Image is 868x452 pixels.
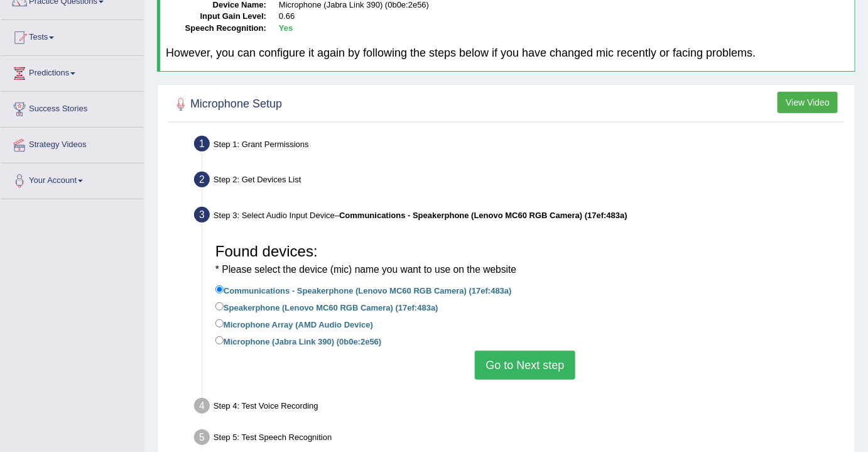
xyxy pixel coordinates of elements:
[166,11,266,23] dt: Input Gain Level:
[1,163,144,195] a: Your Account
[188,203,849,231] div: Step 3: Select Audio Input Device
[188,394,849,422] div: Step 4: Test Voice Recording
[778,92,838,113] button: View Video
[215,334,381,348] label: Microphone (Jabra Link 390) (0b0e:2e56)
[1,92,144,123] a: Success Stories
[1,56,144,87] a: Predictions
[166,47,849,60] h4: However, you can configure it again by following the steps below if you have changed mic recently...
[215,264,516,275] small: * Please select the device (mic) name you want to use on the website
[215,317,373,331] label: Microphone Array (AMD Audio Device)
[215,285,224,294] input: Communications - Speakerphone (Lenovo MC60 RGB Camera) (17ef:483a)
[215,243,835,277] h3: Found devices:
[215,319,224,328] input: Microphone Array (AMD Audio Device)
[171,95,282,114] h2: Microphone Setup
[335,211,627,220] span: –
[215,300,438,314] label: Speakerphone (Lenovo MC60 RGB Camera) (17ef:483a)
[166,23,266,35] dt: Speech Recognition:
[279,11,849,23] dd: 0.66
[215,336,224,345] input: Microphone (Jabra Link 390) (0b0e:2e56)
[188,168,849,196] div: Step 2: Get Devices List
[1,128,144,159] a: Strategy Videos
[188,132,849,160] div: Step 1: Grant Permissions
[215,283,512,297] label: Communications - Speakerphone (Lenovo MC60 RGB Camera) (17ef:483a)
[339,211,627,220] b: Communications - Speakerphone (Lenovo MC60 RGB Camera) (17ef:483a)
[1,20,144,52] a: Tests
[279,23,293,33] b: Yes
[215,302,224,311] input: Speakerphone (Lenovo MC60 RGB Camera) (17ef:483a)
[475,351,575,380] button: Go to Next step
